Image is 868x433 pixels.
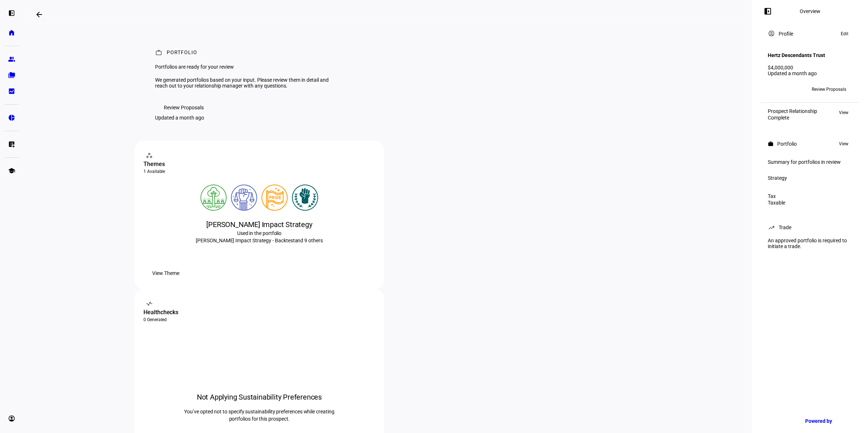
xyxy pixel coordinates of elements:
eth-mat-symbol: bid_landscape [8,88,15,95]
eth-panel-overview-card-header: Profile [768,29,852,38]
a: group [4,52,19,66]
span: Review Proposals [164,100,204,115]
mat-icon: work [768,141,774,147]
div: 1 Available [143,169,375,174]
div: Updated a month ago [768,70,852,76]
mat-icon: work [155,49,162,56]
div: Prospect Relationship [768,108,817,114]
eth-mat-symbol: pie_chart [8,114,15,121]
mat-icon: account_circle [768,30,775,37]
div: Tax [768,193,852,199]
img: deforestation.colored.svg [200,185,227,211]
span: NH [781,87,788,92]
a: folder_copy [4,68,19,82]
img: lgbtqJustice.colored.svg [261,185,288,211]
button: Review Proposals [806,84,852,95]
div: Updated a month ago [155,115,204,121]
button: View [835,139,852,148]
div: Profile [779,31,793,37]
div: An approved portfolio is required to initiate a trade. [763,235,856,252]
div: Summary for portfolios in review [768,159,852,165]
span: View Theme [152,266,179,280]
mat-icon: left_panel_open [763,7,772,16]
button: View [835,108,852,117]
eth-mat-symbol: school [8,167,15,174]
div: 0 Generated [143,317,375,323]
div: Taxable [768,200,852,206]
eth-mat-symbol: list_alt_add [8,141,15,148]
eth-mat-symbol: account_circle [8,415,15,422]
h4: Hertz Descendants Trust [768,52,825,58]
eth-panel-overview-card-header: Portfolio [768,139,852,148]
eth-mat-symbol: folder_copy [8,72,15,79]
mat-icon: workspaces [146,152,153,159]
span: BE [771,87,776,92]
span: Edit [841,29,848,38]
div: Strategy [768,175,852,181]
img: racialJustice.colored.svg [292,185,318,211]
div: Overview [800,8,820,14]
div: Portfolio [167,49,197,57]
eth-mat-symbol: group [8,56,15,63]
div: Not Applying Sustainability Preferences [183,392,336,402]
div: We generated portfolios based on your input. Please review them in detail and reach out to your r... [155,77,334,89]
p: You’ve opted not to specify sustainability preferences while creating portfolios for this prospect. [183,408,336,422]
div: $4,000,000 [768,65,852,70]
div: Healthchecks [143,308,375,317]
div: Portfolios are ready for your review [155,64,334,70]
mat-icon: vital_signs [146,300,153,307]
div: Portfolio [777,141,797,147]
span: View [839,108,848,117]
a: bid_landscape [4,84,19,98]
a: home [4,25,19,40]
mat-icon: trending_up [768,224,775,231]
eth-mat-symbol: home [8,29,15,36]
button: Edit [837,29,852,38]
a: Powered by [802,414,857,428]
eth-mat-symbol: left_panel_open [8,9,15,17]
img: democracy.colored.svg [231,185,257,211]
span: Review Proposals [812,84,846,95]
button: Review Proposals [155,100,212,115]
span: Used in the portfolio [PERSON_NAME] Impact Strategy - Backtest [196,230,295,243]
div: Complete [768,115,817,121]
div: Themes [143,160,375,169]
div: Trade [779,224,791,230]
mat-icon: arrow_backwards [35,10,44,19]
span: View [839,139,848,148]
span: and 9 others [295,238,323,243]
button: View Theme [143,266,188,280]
a: pie_chart [4,110,19,125]
div: [PERSON_NAME] Impact Strategy [143,219,375,230]
eth-panel-overview-card-header: Trade [768,223,852,232]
